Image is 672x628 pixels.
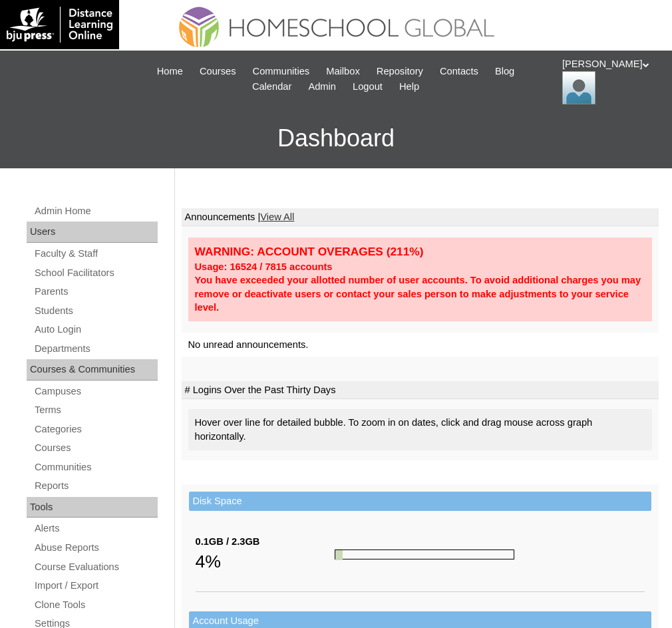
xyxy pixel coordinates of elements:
span: Help [399,79,419,94]
span: Mailbox [326,64,360,79]
img: logo-white.png [7,7,112,43]
a: Abuse Reports [33,540,158,556]
a: Communities [246,64,317,79]
span: Logout [353,79,383,94]
a: Terms [33,402,158,418]
div: 0.1GB / 2.3GB [196,535,335,549]
a: Categories [33,421,158,438]
td: # Logins Over the Past Thirty Days [182,381,659,400]
a: Faculty & Staff [33,245,158,262]
span: Admin [308,79,336,94]
span: Contacts [440,64,478,79]
a: Blog [488,64,521,79]
span: Communities [253,64,310,79]
div: WARNING: ACCOUNT OVERAGES (211%) [195,244,646,259]
img: Ariane Ebuen [562,71,595,104]
a: School Facilitators [33,265,158,281]
span: Repository [377,64,423,79]
a: Courses [193,64,243,79]
div: Tools [27,497,158,518]
td: Announcements | [182,208,659,227]
a: View All [260,212,294,222]
a: Contacts [433,64,485,79]
h3: Dashboard [7,108,665,168]
a: Courses [33,440,158,456]
span: Calendar [252,79,291,94]
a: Departments [33,341,158,357]
div: Hover over line for detailed bubble. To zoom in on dates, click and drag mouse across graph horiz... [188,409,653,450]
td: No unread announcements. [182,333,659,357]
a: Clone Tools [33,597,158,613]
a: Import / Export [33,577,158,594]
a: Course Evaluations [33,559,158,575]
a: Admin [301,79,343,94]
a: Communities [33,459,158,476]
a: Logout [346,79,389,94]
span: Courses [200,64,236,79]
a: Home [150,64,190,79]
a: Alerts [33,520,158,537]
a: Mailbox [319,64,367,79]
a: Reports [33,478,158,494]
div: You have exceeded your allotted number of user accounts. To avoid additional charges you may remo... [195,273,646,315]
td: Disk Space [189,492,652,511]
a: Parents [33,283,158,300]
div: 4% [196,548,335,575]
div: [PERSON_NAME] [562,57,659,104]
span: Blog [495,64,514,79]
div: Users [27,222,158,243]
strong: Usage: 16524 / 7815 accounts [195,261,333,272]
a: Students [33,303,158,319]
a: Auto Login [33,321,158,338]
a: Repository [370,64,430,79]
div: Courses & Communities [27,359,158,381]
a: Admin Home [33,203,158,220]
a: Calendar [246,79,298,94]
span: Home [157,64,183,79]
a: Help [393,79,426,94]
a: Campuses [33,383,158,400]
